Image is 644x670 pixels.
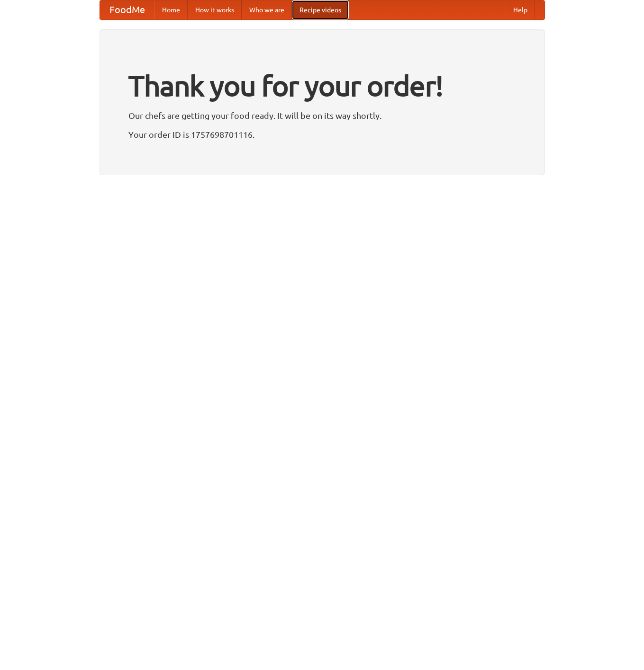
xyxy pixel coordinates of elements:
[128,127,516,142] p: Your order ID is 1757698701116.
[292,0,349,19] a: Recipe videos
[506,0,535,19] a: Help
[128,108,516,123] p: Our chefs are getting your food ready. It will be on its way shortly.
[242,0,292,19] a: Who we are
[100,0,154,19] a: FoodMe
[188,0,242,19] a: How it works
[154,0,188,19] a: Home
[128,63,516,108] h1: Thank you for your order!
